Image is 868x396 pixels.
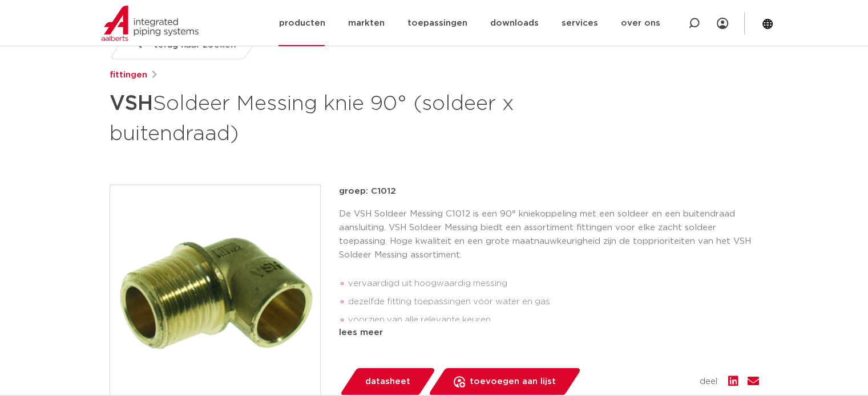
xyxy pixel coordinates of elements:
a: datasheet [339,368,436,395]
img: Product Image for VSH Soldeer Messing knie 90° (soldeer x buitendraad) [110,185,320,395]
div: lees meer [339,326,759,340]
h1: Soldeer Messing knie 90° (soldeer x buitendraad) [110,87,538,148]
li: voorzien van alle relevante keuren [348,311,759,329]
p: De VSH Soldeer Messing C1012 is een 90° kniekoppeling met een soldeer en een buitendraad aansluit... [339,207,759,262]
span: toevoegen aan lijst [470,373,556,391]
p: groep: C1012 [339,185,759,198]
li: dezelfde fitting toepassingen voor water en gas [348,293,759,311]
span: deel: [700,375,719,389]
li: vervaardigd uit hoogwaardig messing [348,275,759,293]
a: fittingen [110,68,147,82]
strong: VSH [110,93,153,114]
span: datasheet [365,373,410,391]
